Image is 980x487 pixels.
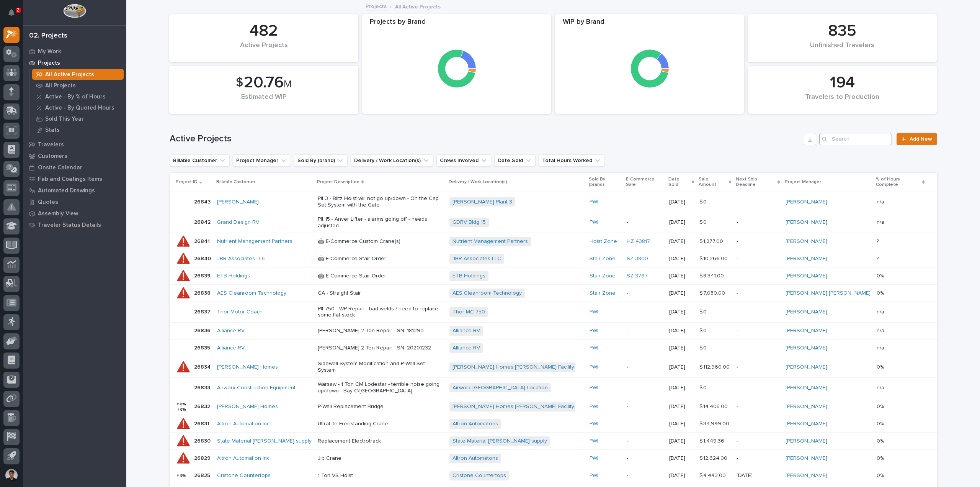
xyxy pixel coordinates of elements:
[194,197,212,205] p: 26843
[452,364,574,371] a: [PERSON_NAME] Homes [PERSON_NAME] Facility
[590,309,598,315] a: PWI
[786,364,827,371] a: [PERSON_NAME]
[590,421,598,427] a: PWI
[170,339,937,357] tr: 2683526835 Alliance RV [PERSON_NAME] 2 Ton Repair - SN: 20201232Alliance RV PWI -[DATE]$ 0$ 0 -[P...
[669,421,693,427] p: [DATE]
[318,273,443,279] p: 🤖 E-Commerce Stair Order
[217,455,269,462] a: Altron Automation Inc
[318,455,443,462] p: Jib Crane
[436,154,491,167] button: Crews Involved
[877,454,885,462] p: 0%
[217,309,263,315] a: Thor Motor Coach
[217,403,278,410] a: [PERSON_NAME] Homes
[29,69,126,80] a: All Active Projects
[38,48,61,55] p: My Work
[23,162,126,173] a: Onsite Calendar
[737,290,779,297] p: -
[29,32,67,40] div: 02. Projects
[217,438,312,444] a: State Material [PERSON_NAME] supply
[318,345,443,351] p: [PERSON_NAME] 2 Ton Repair - SN: 20201232
[182,93,345,109] div: Estimated WIP
[737,385,779,391] p: -
[590,403,598,410] a: PWI
[699,383,708,391] p: $ 0
[877,271,885,279] p: 0%
[699,218,708,226] p: $ 0
[669,199,693,205] p: [DATE]
[590,438,598,444] a: PWI
[590,345,598,351] a: PWI
[194,471,212,479] p: 26825
[38,187,95,194] p: Automated Drawings
[318,306,443,319] p: Plt 750 - WP Repair - bad welds / need to replace some flat stock
[819,133,892,145] div: Search
[170,233,937,250] tr: 2684126841 Nutrient Management Partners 🤖 E-Commerce Custom Crane(s)Nutrient Management Partners ...
[284,79,292,89] span: M
[452,455,498,462] a: Altron Automatons
[669,309,693,315] p: [DATE]
[23,185,126,196] a: Automated Drawings
[590,219,598,226] a: PWI
[452,219,486,226] a: GDRV Bldg 15
[194,254,212,262] p: 26840
[786,199,827,205] a: [PERSON_NAME]
[786,345,827,351] a: [PERSON_NAME]
[318,195,443,208] p: Plt 3 - Blitz Hoist will not go up/down - On the Cap Set System with the Gate
[182,41,345,57] div: Active Projects
[194,362,212,371] p: 26834
[38,210,78,217] p: Assembly View
[590,273,616,279] a: Stair Zone
[170,250,937,267] tr: 2684026840 JBR Associates LLC 🤖 E-Commerce Stair OrderJBR Associates LLC Stair Zone SZ 3800 [DATE...
[170,267,937,285] tr: 2683926839 ETB Holdings 🤖 E-Commerce Stair OrderETB Holdings Stair Zone SZ 3797 [DATE]$ 8,341.00$...
[669,238,693,245] p: [DATE]
[699,454,729,462] p: $ 12,624.00
[194,326,212,334] p: 26836
[737,455,779,462] p: -
[877,237,880,245] p: ?
[786,438,827,444] a: [PERSON_NAME]
[877,197,886,205] p: n/a
[452,345,480,351] a: Alliance RV
[170,212,937,233] tr: 2684226842 Grand Design RV Plt 15 - Anver Lifter - alarms going off - needs adjustedGDRV Bldg 15 ...
[876,175,921,189] p: % of Hours Complete
[452,238,528,245] a: Nutrient Management Partners
[38,153,67,160] p: Customers
[170,285,937,302] tr: 2683826838 AES Cleanroom Technology GA - Straight StairAES Cleanroom Technology Stair Zone -[DATE...
[669,345,693,351] p: [DATE]
[170,154,230,167] button: Billable Customer
[669,385,693,391] p: [DATE]
[452,309,485,315] a: Thor MC 750
[555,18,744,31] div: WIP by Brand
[45,82,76,89] p: All Projects
[786,455,827,462] a: [PERSON_NAME]
[45,93,106,100] p: Active - By % of Hours
[737,199,779,205] p: -
[170,398,937,415] tr: 2683226832 [PERSON_NAME] Homes P-Wall Replacement Bridge[PERSON_NAME] Homes [PERSON_NAME] Facilit...
[318,290,443,297] p: GA - Straight Stair
[194,436,212,444] p: 26830
[217,364,278,371] a: [PERSON_NAME] Homes
[699,237,725,245] p: $ 1,277.00
[590,364,598,371] a: PWI
[627,385,663,391] p: -
[590,238,617,245] a: Hoist Zone
[590,472,598,479] a: PWI
[216,178,255,186] p: Billable Customer
[63,4,86,18] img: Workspace Logo
[699,362,731,371] p: $ 112,960.00
[170,302,937,323] tr: 2683726837 Thor Motor Coach Plt 750 - WP Repair - bad welds / need to replace some flat stockThor...
[23,219,126,231] a: Traveler Status Details
[194,454,212,462] p: 26829
[194,289,212,297] p: 26838
[395,2,441,10] p: All Active Projects
[318,472,443,479] p: 1 Ton VS Hoist
[217,238,292,245] a: Nutrient Management Partners
[366,2,387,10] a: Projects
[29,80,126,91] a: All Projects
[494,154,536,167] button: Date Sold
[737,345,779,351] p: -
[897,133,937,145] a: Add New
[627,309,663,315] p: -
[786,256,827,262] a: [PERSON_NAME]
[23,57,126,69] a: Projects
